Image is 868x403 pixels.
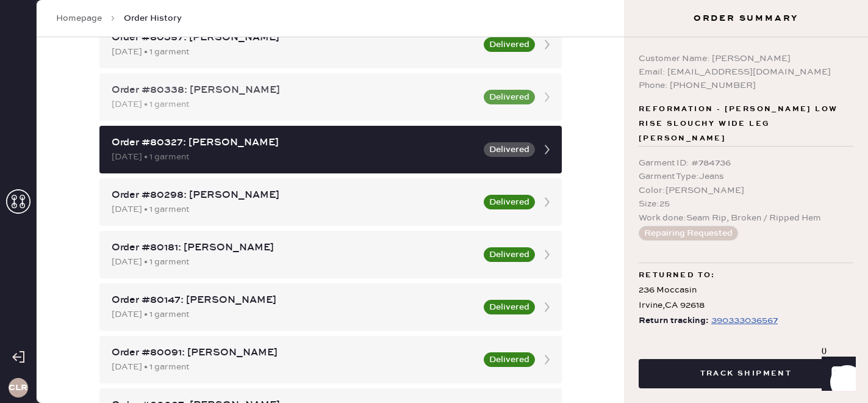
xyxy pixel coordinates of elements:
div: [DATE] • 1 garment [112,150,476,164]
button: Repairing Requested [639,226,738,241]
h3: Order Summary [624,12,868,24]
div: Email: [EMAIL_ADDRESS][DOMAIN_NAME] [639,65,853,79]
span: Returned to: [639,268,716,283]
iframe: Front Chat [810,348,863,401]
div: [DATE] • 1 garment [112,45,476,59]
div: Garment Type : Jeans [639,170,853,183]
button: Delivered [484,247,535,262]
div: Size : 25 [639,197,853,211]
div: Order #80298: [PERSON_NAME] [112,188,476,203]
div: Work done : Seam Rip, Broken / Ripped Hem [639,211,853,225]
div: Order #80147: [PERSON_NAME] [112,293,476,308]
div: Order #80338: [PERSON_NAME] [112,83,476,98]
div: Color : [PERSON_NAME] [639,184,853,197]
div: Garment ID : # 784736 [639,156,853,170]
div: [DATE] • 1 garment [112,98,476,111]
button: Track Shipment [639,359,853,388]
div: Phone: [PHONE_NUMBER] [639,79,853,92]
div: Order #80091: [PERSON_NAME] [112,346,476,360]
button: Delivered [484,142,535,157]
button: Delivered [484,37,535,52]
a: 390333036567 [709,313,778,329]
span: Return tracking: [639,313,709,329]
button: Delivered [484,300,535,314]
div: 236 Moccasin Irvine , CA 92618 [639,283,853,313]
button: Delivered [484,195,535,209]
button: Delivered [484,352,535,367]
div: Order #80327: [PERSON_NAME] [112,136,476,150]
div: [DATE] • 1 garment [112,255,476,269]
span: Order History [124,12,182,24]
a: Homepage [56,12,102,24]
div: [DATE] • 1 garment [112,360,476,374]
span: Reformation - [PERSON_NAME] Low Rise Slouchy Wide Leg [PERSON_NAME] [639,102,853,146]
div: [DATE] • 1 garment [112,203,476,216]
div: Customer Name: [PERSON_NAME] [639,52,853,65]
div: Order #80181: [PERSON_NAME] [112,241,476,255]
h3: CLR [9,383,27,392]
div: https://www.fedex.com/apps/fedextrack/?tracknumbers=390333036567&cntry_code=US [711,313,778,328]
div: Order #80357: [PERSON_NAME] [112,31,476,45]
a: Track Shipment [639,367,853,379]
div: [DATE] • 1 garment [112,308,476,321]
button: Delivered [484,90,535,104]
